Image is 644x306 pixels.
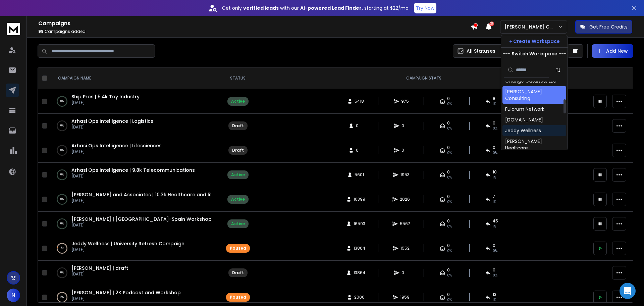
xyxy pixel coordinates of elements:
p: [DATE] [71,222,211,228]
p: [DATE] [71,149,162,154]
a: [PERSON_NAME] | [GEOGRAPHIC_DATA]-Spain Workshop Campaign 16.5k [71,216,252,222]
img: logo [7,23,20,35]
p: [DATE] [71,100,140,105]
span: 0 [447,120,450,126]
span: 0% [447,248,452,254]
div: Active [231,172,245,177]
div: [PERSON_NAME] Consulting [505,88,563,102]
p: [DATE] [71,271,128,277]
span: 0 [447,194,450,199]
span: 0% [447,199,452,205]
td: 0%[PERSON_NAME] | [GEOGRAPHIC_DATA]-Spain Workshop Campaign 16.5k[DATE] [50,212,218,236]
span: 10399 [354,197,365,202]
div: Active [231,99,245,104]
span: 13864 [354,246,365,251]
span: 1 % [493,297,496,303]
span: 0 [493,267,495,273]
p: 0 % [60,122,64,129]
span: 1 % [493,101,496,107]
div: [DOMAIN_NAME] [505,116,543,123]
p: Campaigns added [38,29,471,34]
span: 0 [493,120,495,126]
span: 0 [493,145,495,150]
h1: Campaigns [38,19,471,28]
p: + Create Workspace [509,38,560,45]
span: 0 [447,218,450,224]
span: 0 [447,169,450,175]
span: 0 [447,292,450,297]
span: 5601 [355,172,364,177]
span: 0% [447,273,452,278]
div: Open Intercom Messenger [620,283,636,299]
span: 975 [401,99,409,104]
span: 1953 [400,172,410,177]
td: 0%Arhasi Ops Intelligence | Logistics[DATE] [50,114,218,138]
span: 0% [493,273,497,278]
td: 0%Arhasi Ops Intelligence | 9.8k Telecommunications[DATE] [50,163,218,187]
a: Ship Pros | 5.4k Toy Industry [71,93,140,100]
span: 0% [447,175,452,180]
a: [PERSON_NAME] | draft [71,265,128,271]
p: [DATE] [71,198,211,203]
span: 1552 [400,246,410,251]
button: + Create Workspace [501,35,568,47]
div: Jeddy Wellness [505,127,541,134]
span: 0 % [493,248,497,254]
span: 0 [356,148,363,153]
span: 0% [447,150,452,156]
span: 0% [447,297,452,303]
a: [PERSON_NAME] and Associates | 10.3k Healthcare and life sciences C level [71,191,256,198]
span: 2000 [354,295,365,300]
button: Get Free Credits [575,20,632,34]
th: STATUS [218,67,258,89]
td: 0%[PERSON_NAME] | draft[DATE] [50,261,218,285]
p: [DATE] [71,296,181,301]
div: Paused [230,295,246,300]
p: All Statuses [467,48,495,54]
span: 0 [493,243,495,248]
a: Arhasi Ops Intelligence | Logistics [71,118,153,124]
div: [PERSON_NAME] Healtcare [505,138,563,151]
p: [DATE] [71,173,195,179]
span: 2026 [400,197,410,202]
div: Fulcrum Network [505,106,544,112]
p: Get only with our starting at $22/mo [222,5,409,11]
td: 0%Ship Pros | 5.4k Toy Industry[DATE] [50,89,218,114]
span: 0 [447,96,450,101]
span: 0 [356,123,363,129]
a: Arhasi Ops Intelligence | Lifesciences [71,142,162,149]
th: CAMPAIGN NAME [50,67,218,89]
span: 13864 [354,270,365,275]
div: Draft [232,123,244,129]
button: N [7,289,20,302]
div: Active [231,197,245,202]
strong: AI-powered Lead Finder, [300,5,363,11]
span: 0% [493,150,497,156]
div: Draft [232,270,244,275]
span: 45 [493,218,498,224]
span: 0 [401,123,408,129]
span: 0 [401,148,408,153]
p: 2 % [60,294,64,301]
span: Jeddy Wellness | University Refresh Campaign [71,240,184,247]
a: [PERSON_NAME] | 2K Podcast and Workshop [71,289,181,296]
span: 16593 [354,221,365,226]
p: 0 % [60,220,64,227]
div: Draft [232,148,244,153]
p: 0 % [60,98,64,105]
p: Try Now [416,5,434,11]
p: [DATE] [71,124,153,130]
span: 0 [401,270,408,275]
span: 0% [447,101,452,107]
p: 5 % [60,245,64,252]
span: Arhasi Ops Intelligence | 9.8k Telecommunications [71,167,195,173]
button: Add New [592,44,633,58]
td: 5%Jeddy Wellness | University Refresh Campaign[DATE] [50,236,218,261]
span: 0% [447,224,452,229]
